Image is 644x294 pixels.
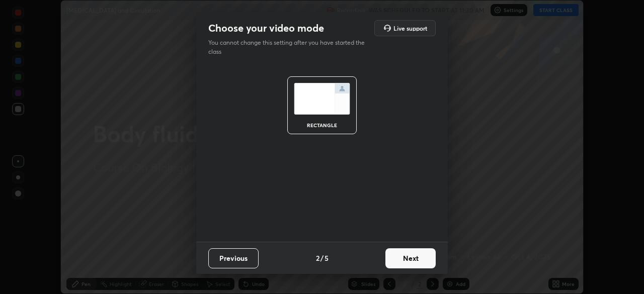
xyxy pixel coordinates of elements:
[316,253,319,263] h4: 2
[325,253,329,263] h4: 5
[385,248,436,268] button: Next
[208,38,371,56] p: You cannot change this setting after you have started the class
[320,253,324,263] h4: /
[393,25,427,31] h5: Live support
[302,123,342,128] div: rectangle
[208,22,324,35] h2: Choose your video mode
[208,248,259,268] button: Previous
[294,83,350,115] img: normalScreenIcon.ae25ed63.svg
